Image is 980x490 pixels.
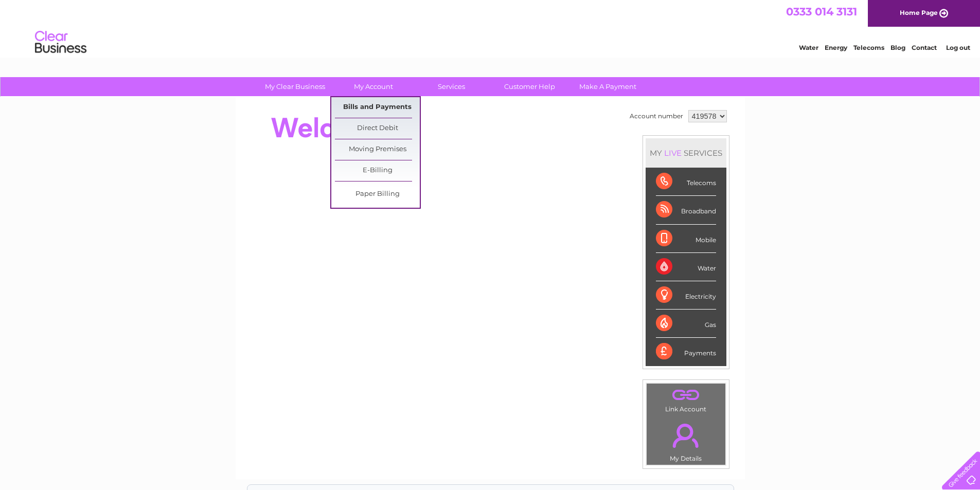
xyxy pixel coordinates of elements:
[912,44,937,51] a: Contact
[946,44,970,51] a: Log out
[253,77,337,96] a: My Clear Business
[656,168,716,196] div: Telecoms
[331,77,416,96] a: My Account
[335,184,420,205] a: Paper Billing
[662,148,684,158] div: LIVE
[335,118,420,139] a: Direct Debit
[825,44,847,51] a: Energy
[335,97,420,118] a: Bills and Payments
[646,383,726,415] td: Link Account
[649,386,723,404] a: .
[656,196,716,224] div: Broadband
[656,281,716,310] div: Electricity
[890,44,905,51] a: Blog
[656,253,716,281] div: Water
[34,27,87,58] img: logo.png
[646,415,726,465] td: My Details
[565,77,650,96] a: Make A Payment
[409,77,494,96] a: Services
[799,44,818,51] a: Water
[786,5,857,18] a: 0333 014 3131
[649,418,723,453] a: .
[335,139,420,160] a: Moving Premises
[656,225,716,253] div: Mobile
[853,44,884,51] a: Telecoms
[335,160,420,181] a: E-Billing
[247,6,734,50] div: Clear Business is a trading name of Verastar Limited (registered in [GEOGRAPHIC_DATA] No. 3667643...
[487,77,572,96] a: Customer Help
[646,138,726,168] div: MY SERVICES
[627,107,686,125] td: Account number
[656,338,716,366] div: Payments
[656,310,716,338] div: Gas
